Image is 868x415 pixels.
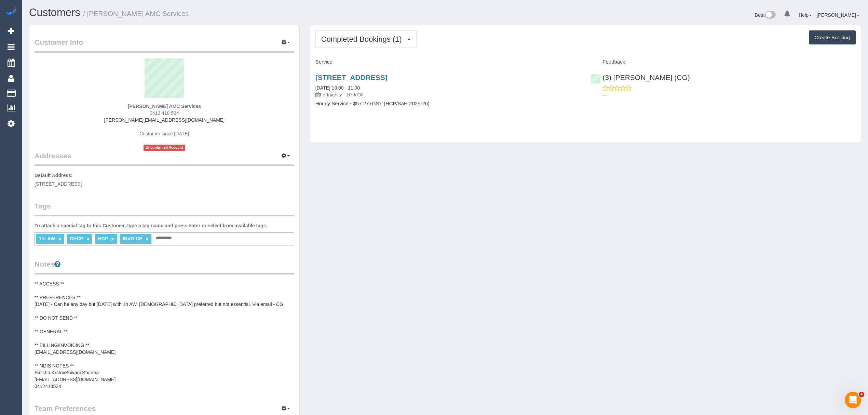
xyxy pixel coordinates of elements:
a: Help [799,12,812,18]
a: × [111,236,114,242]
a: [PERSON_NAME][EMAIL_ADDRESS][DOMAIN_NAME] [104,117,225,123]
a: × [58,236,61,242]
small: / [PERSON_NAME] AMC Services [83,10,189,17]
a: [PERSON_NAME] [817,12,859,18]
span: INVOICE [123,236,143,241]
iframe: Intercom live chat [845,392,861,408]
button: Completed Bookings (1) [315,30,417,48]
p: Fortnightly - 10% Off [315,91,581,98]
span: 0412 418 524 [150,110,179,116]
a: (3) [PERSON_NAME] (CG) [591,73,690,81]
span: CHCP [70,236,83,241]
legend: Notes [35,259,294,275]
span: HCP [98,236,108,241]
span: Unconfirmed Account [144,145,185,150]
a: Beta [755,12,776,18]
label: Default Address: [35,172,73,179]
span: Customer since [DATE] [139,131,189,136]
a: [STREET_ADDRESS] [315,73,388,81]
span: Completed Bookings (1) [321,35,405,43]
p: --- [602,92,856,98]
span: [STREET_ADDRESS] [35,181,82,187]
legend: Customer Info [35,37,294,53]
h4: Service [315,59,581,65]
label: To attach a special tag to this Customer, type a tag name and press enter or select from availabl... [35,222,268,229]
a: × [86,236,89,242]
span: 1hr AW [39,236,55,241]
a: × [145,236,148,242]
span: 4 [859,392,864,397]
pre: ** ACCESS ** ** PREFERENCES ** [DATE] - Can be any day but [DATE] with 1h AW. [DEMOGRAPHIC_DATA] ... [35,280,294,390]
a: Customers [29,6,80,18]
strong: [PERSON_NAME] AMC Services [128,104,201,109]
h4: Feedback [591,59,856,65]
a: [DATE] 10:00 - 11:00 [315,85,360,91]
img: Automaid Logo [4,7,18,16]
h4: Hourly Service - $57.27+GST (HCP/SaH 2025-26) [315,101,581,107]
button: Create Booking [809,30,856,45]
img: New interface [764,11,776,20]
legend: Tags [35,201,294,216]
